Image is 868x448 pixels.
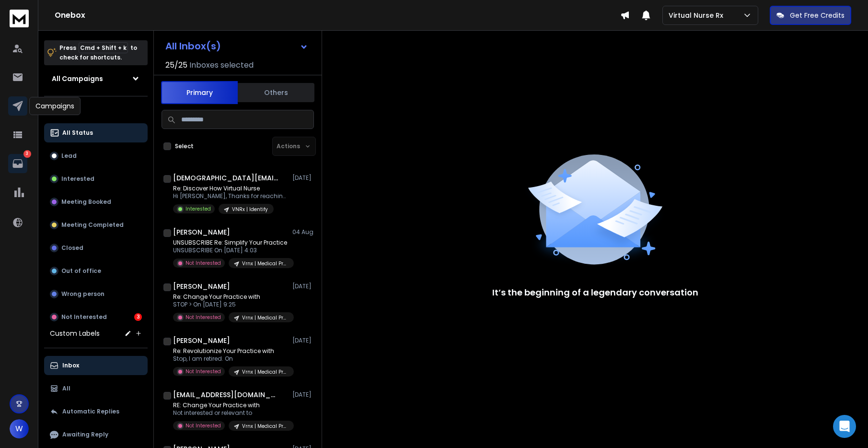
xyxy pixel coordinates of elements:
[790,11,845,20] p: Get Free Credits
[61,152,77,160] p: Lead
[8,154,27,173] a: 3
[158,36,316,56] button: All Inbox(s)
[44,104,148,118] h3: Filters
[292,174,314,182] p: [DATE]
[173,227,230,237] h1: [PERSON_NAME]
[173,301,288,308] p: STOP > On [DATE] 9:25
[134,313,142,321] div: 3
[173,282,230,291] h1: [PERSON_NAME]
[50,329,100,338] h3: Custom Labels
[61,267,101,275] p: Out of office
[185,259,221,267] p: Not Interested
[44,192,148,212] button: Meeting Booked
[173,347,288,355] p: Re: Revolutionize Your Practice with
[238,82,314,103] button: Others
[173,293,288,301] p: Re: Change Your Practice with
[292,337,314,344] p: [DATE]
[61,198,111,206] p: Meeting Booked
[44,379,148,398] button: All
[189,59,254,71] h3: Inboxes selected
[770,6,851,25] button: Get Free Credits
[44,215,148,235] button: Meeting Completed
[833,415,856,438] div: Open Intercom Messenger
[292,228,314,236] p: 04 Aug
[62,431,108,438] p: Awaiting Reply
[79,42,128,53] span: Cmd + Shift + k
[173,336,230,345] h1: [PERSON_NAME]
[61,175,94,183] p: Interested
[185,422,221,429] p: Not Interested
[44,146,148,165] button: Lead
[61,313,107,321] p: Not Interested
[161,81,238,104] button: Primary
[61,244,83,252] p: Closed
[61,290,104,298] p: Wrong person
[175,142,194,150] label: Select
[44,123,148,142] button: All Status
[185,205,211,212] p: Interested
[242,314,288,321] p: Vrnx | Medical Professionals
[173,247,288,254] p: UNSUBSCRIBE On [DATE] 4:03
[44,425,148,444] button: Awaiting Reply
[62,129,93,137] p: All Status
[62,362,79,369] p: Inbox
[44,307,148,327] button: Not Interested3
[185,368,221,375] p: Not Interested
[44,69,148,88] button: All Campaigns
[173,355,288,363] p: Stop, I am retired. On
[173,192,288,200] p: Hi [PERSON_NAME], Thanks for reaching out!
[44,169,148,189] button: Interested
[173,401,288,409] p: RE: Change Your Practice with
[173,173,278,183] h1: [DEMOGRAPHIC_DATA][EMAIL_ADDRESS][DOMAIN_NAME]
[173,390,278,400] h1: [EMAIL_ADDRESS][DOMAIN_NAME]
[10,10,29,27] img: logo
[292,283,314,290] p: [DATE]
[29,97,81,115] div: Campaigns
[44,356,148,375] button: Inbox
[44,284,148,304] button: Wrong person
[292,391,314,399] p: [DATE]
[23,150,31,158] p: 3
[669,11,727,20] p: Virtual Nurse Rx
[61,221,124,229] p: Meeting Completed
[492,286,698,299] p: It’s the beginning of a legendary conversation
[242,423,288,430] p: Vrnx | Medical Professionals
[62,408,119,415] p: Automatic Replies
[173,185,288,192] p: Re: Discover How Virtual Nurse
[173,409,288,417] p: Not interested or relevant to
[44,238,148,258] button: Closed
[165,41,221,51] h1: All Inbox(s)
[44,402,148,421] button: Automatic Replies
[62,385,70,392] p: All
[59,43,137,62] p: Press to check for shortcuts.
[242,260,288,267] p: Vrnx | Medical Professionals
[173,239,288,247] p: UNSUBSCRIBE Re: Simplify Your Practice
[165,59,187,71] span: 25 / 25
[52,74,103,83] h1: All Campaigns
[44,261,148,281] button: Out of office
[232,206,268,213] p: VNRx | Identify
[10,419,29,438] button: W
[185,314,221,321] p: Not Interested
[55,10,620,21] h1: Onebox
[242,368,288,376] p: Vrnx | Medical Professionals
